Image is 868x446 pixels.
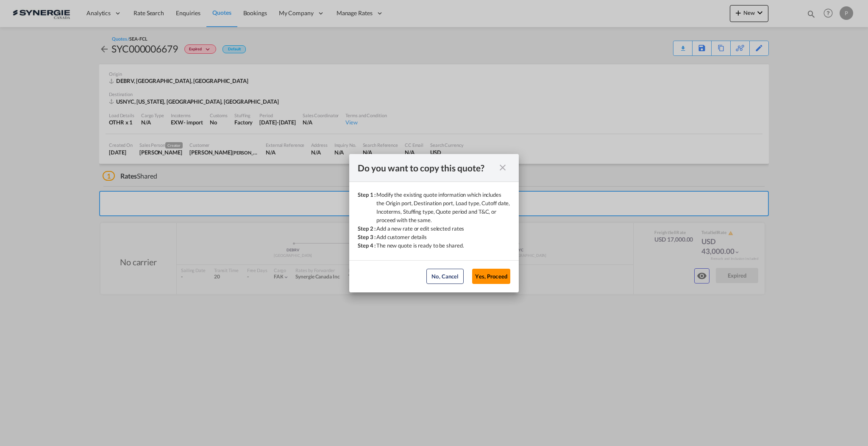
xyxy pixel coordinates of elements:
div: Step 2 : [358,224,376,233]
div: Do you want to copy this quote? [358,162,495,173]
div: Step 3 : [358,233,376,241]
div: The new quote is ready to be shared. [376,241,464,250]
button: No, Cancel [426,269,464,284]
div: Add customer details [376,233,427,241]
div: Add a new rate or edit selected rates [376,224,464,233]
div: Step 4 : [358,241,376,250]
md-dialog: Step 1 : ... [349,154,519,292]
md-icon: icon-close fg-AAA8AD cursor [498,162,508,173]
div: Modify the existing quote information which includes the Origin port, Destination port, Load type... [376,190,510,224]
div: Step 1 : [358,190,376,224]
button: Yes, Proceed [472,269,510,284]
